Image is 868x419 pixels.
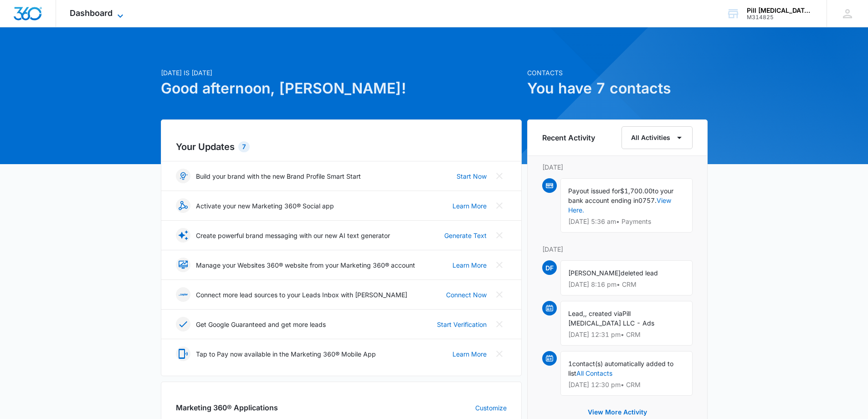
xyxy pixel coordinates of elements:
[196,201,334,211] p: Activate your new Marketing 360® Social app
[568,310,585,317] span: Lead,
[568,187,620,195] span: Payout issued for
[437,320,487,329] a: Start Verification
[492,169,507,183] button: Close
[747,7,813,14] div: account name
[196,320,326,329] p: Get Google Guaranteed and get more leads
[747,14,813,21] div: account id
[457,171,487,181] a: Start Now
[70,8,113,18] span: Dashboard
[196,349,376,359] p: Tap to Pay now available in the Marketing 360® Mobile App
[568,360,572,367] span: 1
[568,331,685,338] p: [DATE] 12:31 pm • CRM
[161,68,522,78] p: [DATE] is [DATE]
[621,269,658,277] span: deleted lead
[621,126,693,149] button: All Activities
[196,171,361,181] p: Build your brand with the new Brand Profile Smart Start
[238,141,250,152] div: 7
[452,260,487,270] a: Learn More
[568,269,621,277] span: [PERSON_NAME]
[452,201,487,211] a: Learn More
[176,402,278,413] h2: Marketing 360® Applications
[542,260,557,275] span: DF
[196,290,407,300] p: Connect more lead sources to your Leads Inbox with [PERSON_NAME]
[176,140,507,154] h2: Your Updates
[446,290,487,300] a: Connect Now
[492,287,507,302] button: Close
[585,310,622,317] span: , created via
[452,349,487,359] a: Learn More
[576,369,612,377] a: All Contacts
[475,403,507,413] a: Customize
[492,317,507,331] button: Close
[492,347,507,361] button: Close
[492,198,507,213] button: Close
[196,260,415,270] p: Manage your Websites 360® website from your Marketing 360® account
[542,162,693,172] p: [DATE]
[492,258,507,272] button: Close
[568,382,685,388] p: [DATE] 12:30 pm • CRM
[542,244,693,254] p: [DATE]
[196,231,390,240] p: Create powerful brand messaging with our new AI text generator
[620,187,652,195] span: $1,700.00
[638,197,657,204] span: 0757.
[527,78,708,99] h1: You have 7 contacts
[568,360,673,377] span: contact(s) automatically added to list
[492,228,507,243] button: Close
[527,68,708,78] p: Contacts
[444,231,487,240] a: Generate Text
[568,281,685,288] p: [DATE] 8:16 pm • CRM
[568,218,685,225] p: [DATE] 5:36 am • Payments
[542,132,595,143] h6: Recent Activity
[161,78,522,99] h1: Good afternoon, [PERSON_NAME]!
